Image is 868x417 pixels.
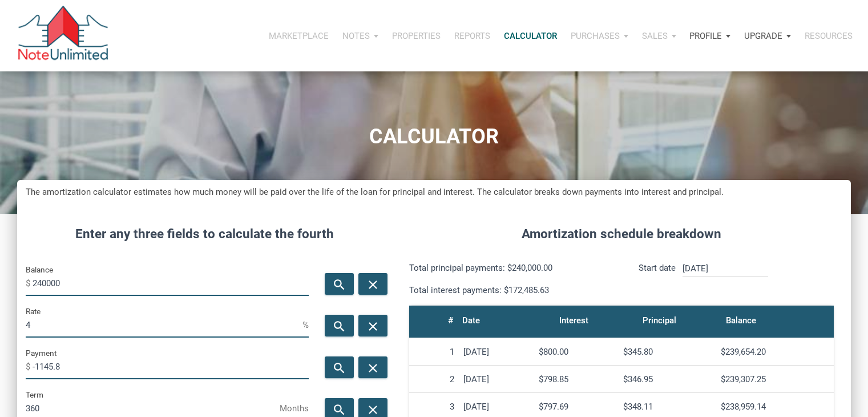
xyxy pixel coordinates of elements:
p: Upgrade [744,31,782,41]
label: Balance [26,263,53,276]
div: $239,654.20 [721,347,829,357]
label: Payment [26,346,56,360]
label: Term [26,388,43,402]
p: Properties [392,31,441,41]
button: Reports [447,19,497,53]
i: search [333,319,346,334]
p: Resources [805,31,853,41]
h4: Enter any three fields to calculate the fourth [26,224,383,244]
div: $348.11 [623,402,712,412]
div: $797.69 [539,402,613,412]
h4: Amortization schedule breakdown [401,224,842,244]
button: search [325,273,354,295]
button: Upgrade [737,19,798,53]
button: search [325,315,354,336]
div: Principal [643,312,676,328]
div: Date [462,312,480,328]
div: $239,307.25 [721,374,829,384]
div: Balance [726,312,756,328]
input: Balance [33,270,309,296]
h1: CALCULATOR [9,125,859,149]
div: $238,959.14 [721,402,829,412]
i: search [333,361,346,375]
div: 1 [414,347,454,357]
i: close [366,319,380,334]
div: [DATE] [463,374,530,384]
button: close [358,356,387,378]
button: search [325,356,354,378]
i: search [333,278,346,292]
button: Properties [385,19,447,53]
div: $345.80 [623,347,712,357]
img: NoteUnlimited [17,6,109,66]
div: 3 [414,402,454,412]
button: Profile [683,19,737,53]
input: Rate [26,312,302,338]
div: $798.85 [539,374,613,384]
p: Marketplace [269,31,329,41]
p: Total interest payments: $172,485.63 [409,283,613,297]
p: Calculator [504,31,557,41]
p: Reports [454,31,490,41]
div: 2 [414,374,454,384]
span: % [302,316,309,334]
div: $346.95 [623,374,712,384]
div: $800.00 [539,347,613,357]
p: Total principal payments: $240,000.00 [409,261,613,275]
div: Interest [559,312,588,328]
i: close [366,278,380,292]
button: Resources [798,19,859,53]
h5: The amortization calculator estimates how much money will be paid over the life of the loan for p... [26,186,842,199]
label: Rate [26,304,41,318]
span: $ [26,358,33,376]
div: [DATE] [463,347,530,357]
a: Calculator [497,19,564,53]
button: close [358,273,387,295]
span: $ [26,274,33,292]
div: [DATE] [463,402,530,412]
button: Marketplace [262,19,336,53]
i: close [366,403,380,417]
p: Start date [639,261,676,297]
button: close [358,315,387,336]
i: close [366,361,380,375]
input: Payment [33,354,309,379]
p: Profile [689,31,722,41]
i: search [333,403,346,417]
div: # [448,312,453,328]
